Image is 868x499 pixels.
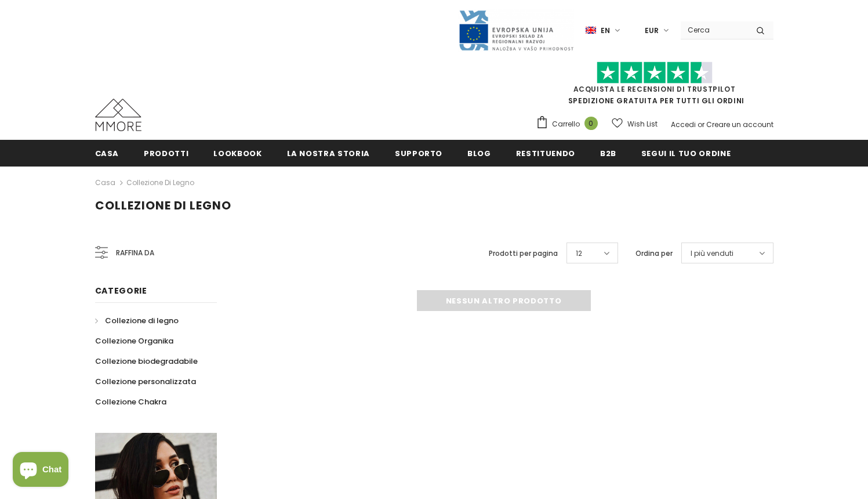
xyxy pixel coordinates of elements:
a: Wish List [612,114,658,134]
img: Fidati di Pilot Stars [597,62,713,84]
span: Prodotti [144,148,188,159]
span: SPEDIZIONE GRATUITA PER TUTTI GLI ORDINI [536,67,773,106]
a: Lookbook [213,140,262,166]
span: 0 [584,117,598,130]
a: Collezione biodegradabile [95,351,198,371]
img: Casi MMORE [95,99,141,131]
img: i-lang-1.png [586,26,596,35]
label: Prodotti per pagina [489,248,558,259]
a: B2B [600,140,616,166]
span: en [601,25,610,37]
span: Collezione di legno [95,197,231,214]
span: Carrello [552,118,580,130]
a: Javni Razpis [458,25,574,35]
a: Collezione personalizzata [95,371,196,392]
span: Collezione biodegradabile [95,356,198,367]
a: Blog [467,140,491,166]
a: Segui il tuo ordine [641,140,731,166]
a: Collezione Organika [95,331,173,351]
span: Casa [95,148,119,159]
span: Categorie [95,285,147,296]
a: Collezione di legno [95,310,179,331]
img: Javni Razpis [458,9,574,52]
span: supporto [395,148,442,159]
a: Casa [95,176,115,190]
span: Collezione Organika [95,335,173,346]
span: I più venduti [691,248,733,259]
span: Collezione di legno [105,315,179,326]
span: Blog [467,148,491,159]
a: La nostra storia [287,140,370,166]
a: Creare un account [706,120,773,129]
a: Carrello 0 [536,115,604,133]
a: Acquista le recensioni di TrustPilot [573,84,736,94]
label: Ordina per [635,248,673,259]
a: Casa [95,140,119,166]
span: Wish List [627,118,658,130]
inbox-online-store-chat: Shopify online store chat [9,452,72,490]
span: Raffina da [116,247,154,259]
a: Accedi [671,120,696,129]
span: Lookbook [213,148,262,159]
span: Segui il tuo ordine [641,148,731,159]
a: Collezione Chakra [95,392,166,412]
a: Restituendo [516,140,575,166]
span: Collezione personalizzata [95,376,196,387]
span: EUR [645,25,659,37]
span: Collezione Chakra [95,396,166,407]
a: Prodotti [144,140,188,166]
a: Collezione di legno [126,178,194,187]
span: La nostra storia [287,148,370,159]
span: 12 [576,248,582,259]
span: Restituendo [516,148,575,159]
span: or [698,120,704,129]
span: B2B [600,148,616,159]
a: supporto [395,140,442,166]
input: Search Site [681,21,747,38]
